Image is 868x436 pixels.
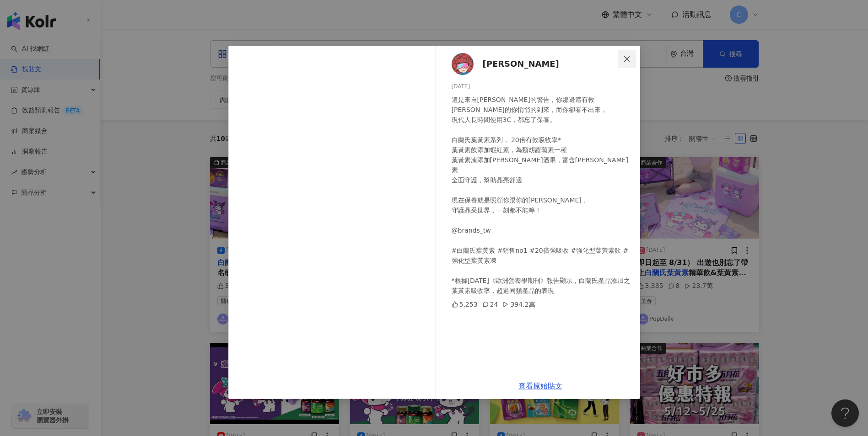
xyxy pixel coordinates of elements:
div: 5,253 [452,299,478,309]
div: 這是來自[PERSON_NAME]的警告，你那邊還有救 [PERSON_NAME]的你悄悄的到來，而你卻看不出來， 現代人長時間使用3C，都忘了保養。 白蘭氏葉黃素系列， 20倍有效吸收率* 葉... [452,95,633,296]
img: KOL Avatar [452,53,474,75]
a: 查看原始貼文 [518,382,562,390]
span: [PERSON_NAME] [483,58,559,70]
div: [DATE] [452,82,633,91]
span: close [623,55,631,63]
div: 24 [482,299,498,309]
a: KOL Avatar[PERSON_NAME] [452,53,620,75]
button: Close [618,50,636,68]
div: 394.2萬 [502,299,535,309]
